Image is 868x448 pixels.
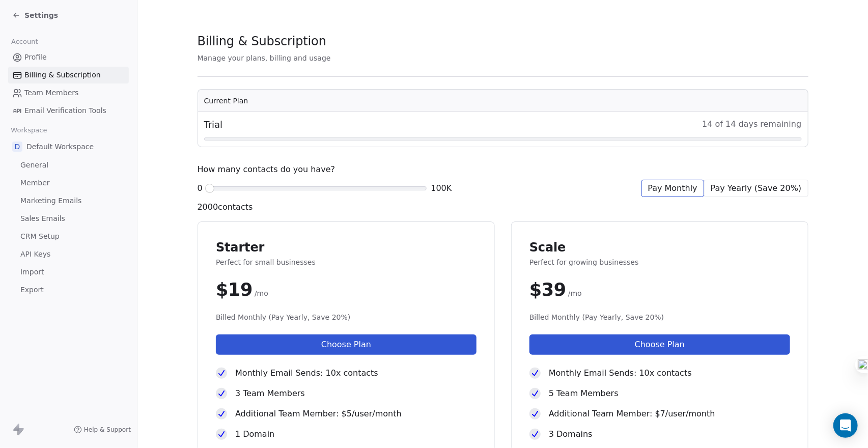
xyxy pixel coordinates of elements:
[198,201,253,213] span: 2000 contacts
[8,192,129,209] a: Marketing Emails
[255,288,268,298] span: /mo
[7,123,51,138] span: Workspace
[549,408,715,420] span: Additional Team Member: $7/user/month
[431,182,452,194] span: 100K
[26,142,94,152] span: Default Workspace
[833,413,858,438] div: Open Intercom Messenger
[568,288,582,298] span: /mo
[8,264,129,281] a: Import
[216,257,477,267] span: Perfect for small businesses
[20,231,60,242] span: CRM Setup
[7,34,42,49] span: Account
[235,367,378,379] span: Monthly Email Sends: 10x contacts
[198,182,203,194] span: 0
[235,387,305,400] span: 3 Team Members
[216,334,477,355] button: Choose Plan
[20,249,50,260] span: API Keys
[198,90,808,112] th: Current Plan
[8,157,129,174] a: General
[8,282,129,298] a: Export
[12,10,58,20] a: Settings
[84,426,131,434] span: Help & Support
[216,240,477,255] span: Starter
[20,160,48,171] span: General
[216,312,477,322] span: Billed Monthly (Pay Yearly, Save 20%)
[8,210,129,227] a: Sales Emails
[204,118,223,131] span: Trial
[20,267,44,277] span: Import
[8,175,129,191] a: Member
[648,182,697,194] span: Pay Monthly
[529,257,790,267] span: Perfect for growing businesses
[24,105,106,116] span: Email Verification Tools
[8,85,129,101] a: Team Members
[24,10,58,20] span: Settings
[711,182,802,194] span: Pay Yearly (Save 20%)
[529,279,566,300] span: $ 39
[24,88,78,98] span: Team Members
[702,118,801,131] span: 14 of 14 days remaining
[549,387,619,400] span: 5 Team Members
[235,428,274,440] span: 1 Domain
[529,240,790,255] span: Scale
[8,49,129,66] a: Profile
[216,279,253,300] span: $ 19
[8,67,129,83] a: Billing & Subscription
[12,142,22,152] span: D
[8,246,129,263] a: API Keys
[20,178,50,188] span: Member
[8,102,129,119] a: Email Verification Tools
[198,163,335,176] span: How many contacts do you have?
[74,426,131,434] a: Help & Support
[198,54,331,62] span: Manage your plans, billing and usage
[8,228,129,245] a: CRM Setup
[24,52,47,63] span: Profile
[549,428,593,440] span: 3 Domains
[24,70,101,80] span: Billing & Subscription
[235,408,402,420] span: Additional Team Member: $5/user/month
[20,195,81,206] span: Marketing Emails
[20,213,65,224] span: Sales Emails
[198,34,326,49] span: Billing & Subscription
[529,334,790,355] button: Choose Plan
[549,367,692,379] span: Monthly Email Sends: 10x contacts
[529,312,790,322] span: Billed Monthly (Pay Yearly, Save 20%)
[20,285,44,295] span: Export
